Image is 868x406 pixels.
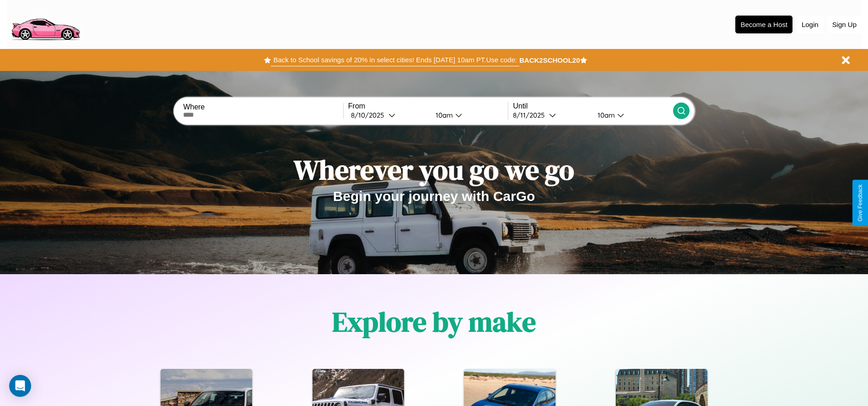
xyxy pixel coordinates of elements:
[7,5,84,43] img: logo
[183,103,343,111] label: Where
[271,54,519,66] button: Back to School savings of 20% in select cities! Ends [DATE] 10am PT.Use code:
[590,110,673,120] button: 10am
[519,56,580,64] b: BACK2SCHOOL20
[348,110,428,120] button: 8/10/2025
[828,16,861,33] button: Sign Up
[351,111,388,119] div: 8 / 10 / 2025
[797,16,823,33] button: Login
[428,110,508,120] button: 10am
[593,111,617,119] div: 10am
[9,375,31,397] div: Open Intercom Messenger
[735,16,793,33] button: Become a Host
[857,184,863,222] div: Give Feedback
[431,111,455,119] div: 10am
[513,102,673,110] label: Until
[332,303,536,341] h1: Explore by make
[513,111,549,119] div: 8 / 11 / 2025
[348,102,508,110] label: From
